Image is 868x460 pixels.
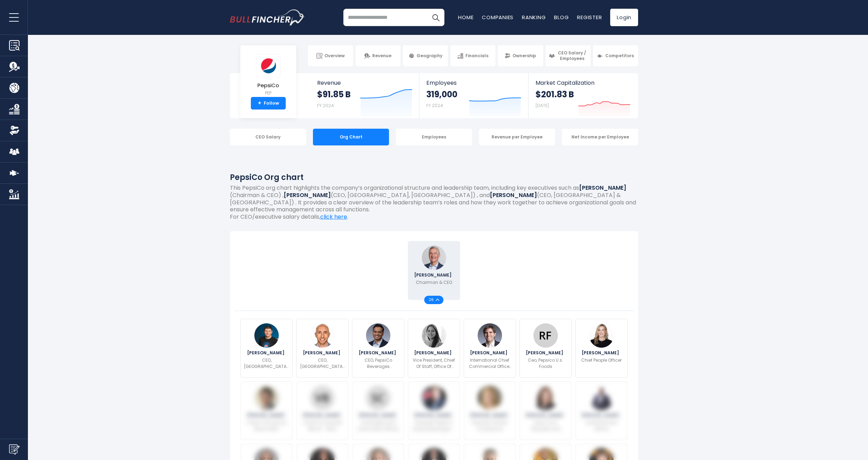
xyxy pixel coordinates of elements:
[396,129,472,145] div: Employees
[579,420,624,432] p: Chief Executive Officer, [GEOGRAPHIC_DATA]
[470,351,509,355] span: [PERSON_NAME]
[575,319,628,378] a: Becky Schmitt [PERSON_NAME] Chief People Officer
[303,413,342,417] span: [PERSON_NAME]
[519,381,572,440] a: Christine Tammara [PERSON_NAME] Senior Vice President and Controller
[524,420,567,432] p: Senior Vice President and Controller
[522,14,546,21] a: Ranking
[465,53,488,59] span: Financials
[546,45,591,66] a: CEO Salary / Employees
[284,191,331,199] b: [PERSON_NAME]
[256,83,280,89] span: PepsiCo
[230,184,638,213] p: This PepsiCo org chart highlights the company’s organizational structure and leadership team, inc...
[230,9,305,25] a: Go to homepage
[468,357,511,370] p: International Chief Commercial Officer and CEO of New Revenue Streams
[426,89,457,100] strong: 319,000
[414,351,454,355] span: [PERSON_NAME]
[258,100,261,106] strong: +
[359,351,398,355] span: [PERSON_NAME]
[356,357,401,370] p: CEO, PepsiCo Beverages [GEOGRAPHIC_DATA]
[512,53,536,59] span: Ownership
[357,420,400,432] p: Chief Digital And Information Officer, APAC
[581,357,622,363] p: Chief People Officer
[426,80,521,86] span: Employees
[519,319,572,378] a: Rachel Ferdinando [PERSON_NAME] Ceo, Pepsico U.s. Foods
[482,14,514,21] a: Companies
[526,351,565,355] span: [PERSON_NAME]
[245,420,288,432] p: Chief Commercial Officer APAC
[470,413,509,417] span: [PERSON_NAME]
[254,386,279,410] img: Sudipto Mozumdar
[247,351,286,355] span: [PERSON_NAME]
[352,319,404,378] a: Ram Krishnan [PERSON_NAME] CEO, PepsiCo Beverages [GEOGRAPHIC_DATA]
[458,14,473,21] a: Home
[300,357,345,370] p: CEO, [GEOGRAPHIC_DATA] & [GEOGRAPHIC_DATA]
[422,323,446,348] img: Mariela Suarez
[554,14,569,21] a: Blog
[575,381,628,440] a: Steven Williams [PERSON_NAME] Chief Executive Officer, [GEOGRAPHIC_DATA]
[317,103,334,108] small: FY 2024
[313,129,389,145] div: Org Chart
[529,73,637,118] a: Market Capitalization $201.83 B [DATE]
[526,413,565,417] span: [PERSON_NAME]
[256,90,280,96] small: PEP
[366,323,390,348] img: Ram Krishnan
[352,381,404,440] a: Susan Cui [PERSON_NAME] Chief Digital And Information Officer, APAC
[247,413,286,417] span: [PERSON_NAME]
[464,381,516,440] a: Anne Fink [PERSON_NAME] President, Global Foodservice
[414,413,454,417] span: [PERSON_NAME]
[582,351,621,355] span: [PERSON_NAME]
[317,89,351,100] strong: $91.85 B
[589,386,614,410] img: Steven Williams
[240,381,293,440] a: Sudipto Mozumdar [PERSON_NAME] Chief Commercial Officer APAC
[419,73,528,118] a: Employees 319,000 FY 2024
[359,413,398,417] span: [PERSON_NAME]
[422,246,446,270] img: Ramon Laguarta
[468,420,511,432] p: President, Global Foodservice
[254,323,279,348] img: Silviu Popovici
[478,323,502,348] img: Roberto Martínez
[464,319,516,378] a: Roberto Martínez [PERSON_NAME] International Chief Commercial Officer and CEO of New Revenue Streams
[310,386,335,410] img: Vijaya Sekhar Badde
[320,213,347,221] a: click here
[296,319,349,378] a: Kyle Faulconer [PERSON_NAME] CEO, [GEOGRAPHIC_DATA] & [GEOGRAPHIC_DATA]
[562,129,638,145] div: Net Income per Employee
[536,80,630,86] span: Market Capitalization
[536,89,574,100] strong: $201.83 B
[605,53,634,59] span: Competitors
[524,357,567,370] p: Ceo, Pepsico U.s. Foods
[427,9,444,26] button: Search
[230,213,638,221] p: For CEO/executive salary details, .
[557,50,588,61] span: CEO Salary / Employees
[593,45,638,66] a: Competitors
[308,45,353,66] a: Overview
[296,381,349,440] a: Vijaya Sekhar Badde [PERSON_NAME] Chief Procurement Officer - APAC
[317,80,412,86] span: Revenue
[412,357,456,370] p: Vice President, Chief Of Staff, Office Of The CEO
[536,103,549,108] small: [DATE]
[582,413,621,417] span: [PERSON_NAME]
[324,53,345,59] span: Overview
[230,172,638,183] h1: PepsiCo Org chart
[429,298,436,302] span: 26
[230,129,306,145] div: CEO Salary
[416,279,452,286] p: Chairman & CEO
[426,103,443,108] small: FY 2024
[372,53,391,59] span: Revenue
[230,9,305,25] img: bullfincher logo
[310,73,419,118] a: Revenue $91.85 B FY 2024
[533,323,558,348] img: Rachel Ferdinando
[356,45,401,66] a: Revenue
[412,420,456,432] p: President, PepsiCo Global Beverages & Franchise
[610,9,638,26] a: Login
[490,191,537,199] b: [PERSON_NAME]
[408,381,460,440] a: Andy Williams [PERSON_NAME] President, PepsiCo Global Beverages & Franchise
[414,273,454,277] span: [PERSON_NAME]
[478,386,502,410] img: Anne Fink
[303,351,342,355] span: [PERSON_NAME]
[403,45,448,66] a: Geography
[310,323,335,348] img: Kyle Faulconer
[589,323,614,348] img: Becky Schmitt
[579,184,626,192] b: [PERSON_NAME]
[408,319,460,378] a: Mariela Suarez [PERSON_NAME] Vice President, Chief Of Staff, Office Of The CEO
[533,386,558,410] img: Christine Tammara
